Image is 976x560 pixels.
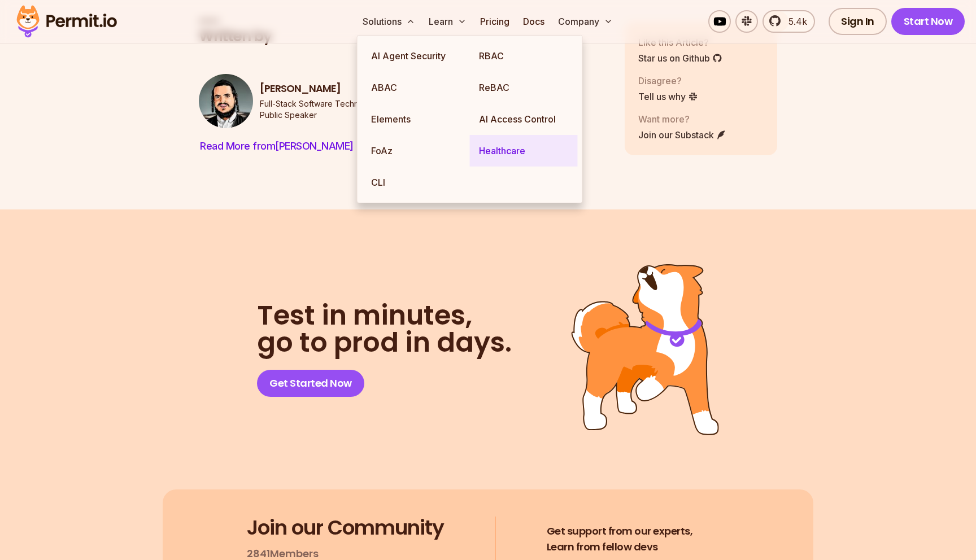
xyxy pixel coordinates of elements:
a: AI Agent Security [362,40,470,72]
p: Full-Stack Software Technical Leader | Security, JavaScript, DevRel, OPA | Writer and Public Speaker [260,98,607,121]
button: Solutions [358,10,420,33]
a: Elements [362,103,470,135]
a: RBAC [470,40,578,72]
a: FoAz [362,135,470,167]
button: Company [554,10,617,33]
img: Gabriel L. Manor [199,74,253,128]
a: Join our Substack [638,128,726,142]
p: Disagree? [638,74,698,88]
a: Read More from[PERSON_NAME] [199,137,368,155]
span: Test in minutes, [257,302,512,329]
h3: [PERSON_NAME] [260,82,607,96]
img: Permit logo [11,2,122,41]
span: 5.4k [782,15,807,28]
p: Want more? [638,112,726,126]
h4: Learn from fellow devs [547,523,693,555]
span: Read More from [PERSON_NAME] [200,138,354,154]
a: Start Now [891,8,965,35]
h2: go to prod in days. [257,302,512,356]
h3: Join our Community [247,517,444,539]
button: Learn [424,10,471,33]
span: Get support from our experts, [547,523,693,539]
a: CLI [362,167,470,198]
a: Pricing [476,10,514,33]
a: Sign In [829,8,887,35]
a: AI Access Control [470,103,578,135]
a: Star us on Github [638,51,722,65]
a: ABAC [362,72,470,103]
a: 5.4k [762,10,815,33]
a: Get Started Now [257,370,364,397]
a: Tell us why [638,90,698,103]
a: ReBAC [470,72,578,103]
a: Docs [518,10,549,33]
a: Healthcare [470,135,578,167]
